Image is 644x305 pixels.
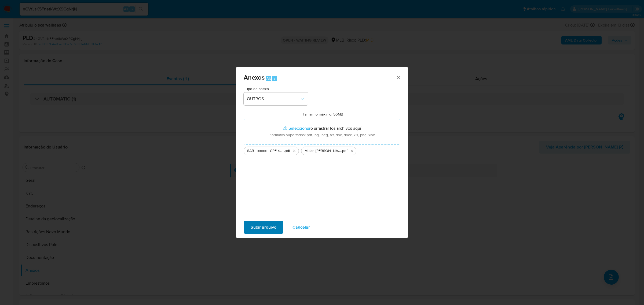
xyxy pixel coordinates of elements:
[396,75,401,80] button: Cerrar
[244,73,265,82] span: Anexos
[244,221,283,234] button: Subir arquivo
[303,112,343,117] label: Tamanho máximo: 50MB
[292,221,310,233] span: Cancelar
[284,148,290,154] span: .pdf
[251,221,276,233] span: Subir arquivo
[291,148,298,154] button: Eliminar SAR - xxxxx - CPF 46838109808 - RICHARD EDUARDO TARGAO DOS SANTOS.pdf
[305,148,341,154] span: Mulan [PERSON_NAME] Targao Dos Santos1317188030_2025_08_05_13_56_48 - Tabla dinámica 1
[341,148,347,154] span: .pdf
[286,221,317,234] button: Cancelar
[247,148,284,154] span: SAR - xxxxx - CPF 46838109808 - [PERSON_NAME] TARGAO DOS [PERSON_NAME]
[349,148,355,154] button: Eliminar Mulan Richard Eduardo Targao Dos Santos1317188030_2025_08_05_13_56_48 - Tabla dinámica 1...
[247,96,299,102] span: OUTROS
[244,92,308,105] button: OUTROS
[245,87,309,91] span: Tipo de anexo
[266,76,271,81] span: Alt
[273,76,275,81] span: a
[244,144,400,155] ul: Archivos seleccionados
